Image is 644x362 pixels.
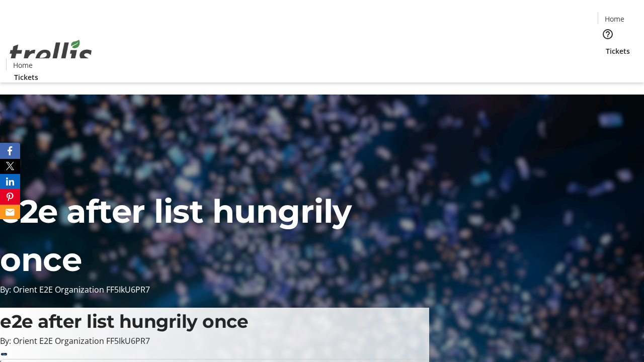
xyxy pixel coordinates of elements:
[598,46,638,56] a: Tickets
[598,24,618,44] button: Help
[605,14,624,24] span: Home
[6,72,46,82] a: Tickets
[7,60,39,70] a: Home
[598,14,630,24] a: Home
[606,46,630,56] span: Tickets
[598,56,618,76] button: Cart
[13,60,33,70] span: Home
[14,72,38,82] span: Tickets
[6,29,96,79] img: Orient E2E Organization FF5IkU6PR7's Logo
